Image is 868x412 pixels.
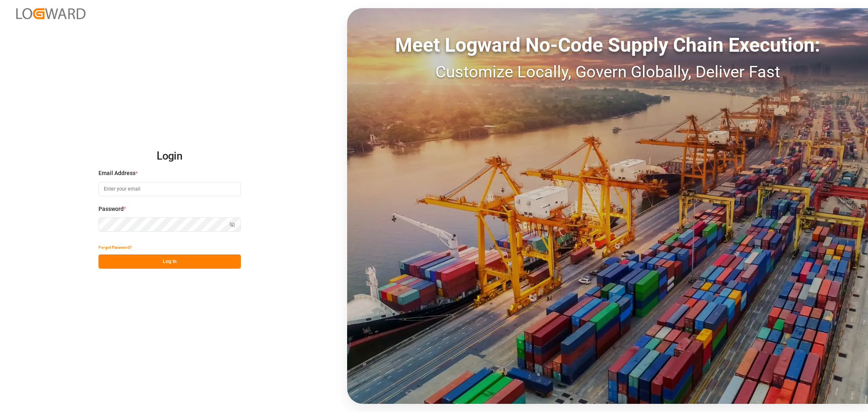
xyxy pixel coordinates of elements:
[98,240,132,254] button: Forgot Password?
[16,8,85,19] img: Logward_new_orange.png
[98,143,241,169] h2: Login
[347,31,868,60] div: Meet Logward No-Code Supply Chain Execution:
[98,254,241,269] button: Log In
[98,205,124,213] span: Password
[98,169,136,178] span: Email Address
[347,60,868,84] div: Customize Locally, Govern Globally, Deliver Fast
[98,182,241,196] input: Enter your email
